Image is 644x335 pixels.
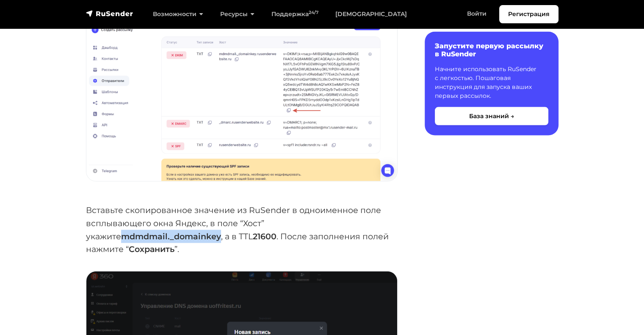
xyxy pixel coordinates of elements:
strong: 21600 [253,231,276,241]
a: Ресурсы [212,6,263,23]
a: [DEMOGRAPHIC_DATA] [327,6,415,23]
img: RuSender [86,9,133,18]
img: Подтверждение домена [86,4,397,181]
p: Вставьте скопированное значение из RuSender в одноименное поле всплывающего окна Яндекс, в поле “... [86,204,398,256]
a: Запустите первую рассылку в RuSender Начните использовать RuSender с легкостью. Пошаговая инструк... [425,32,558,136]
sup: 24/7 [309,10,318,15]
h6: Запустите первую рассылку в RuSender [435,42,548,58]
a: Войти [459,5,495,22]
strong: Сохранить [129,244,174,254]
button: База знаний → [435,107,548,125]
strong: mdmdmail._domainkey [121,231,221,241]
p: Начните использовать RuSender с легкостью. Пошаговая инструкция для запуска ваших первых рассылок. [435,65,548,100]
a: Возможности [144,6,212,23]
a: Регистрация [499,5,558,23]
a: Поддержка24/7 [263,6,327,23]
